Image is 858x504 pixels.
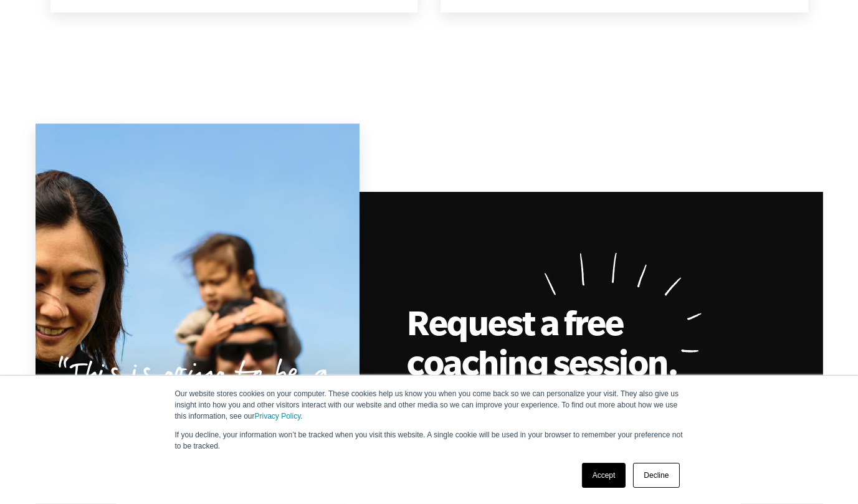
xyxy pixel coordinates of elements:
[175,388,684,422] p: Our website stores cookies on your computer. These cookies help us know you when you come back so...
[582,463,626,488] a: Accept
[407,303,687,383] h2: Request a free coaching session.
[175,429,684,452] p: If you decline, your information won’t be tracked when you visit this website. A single cookie wi...
[633,463,679,488] a: Decline
[255,412,301,421] a: Privacy Policy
